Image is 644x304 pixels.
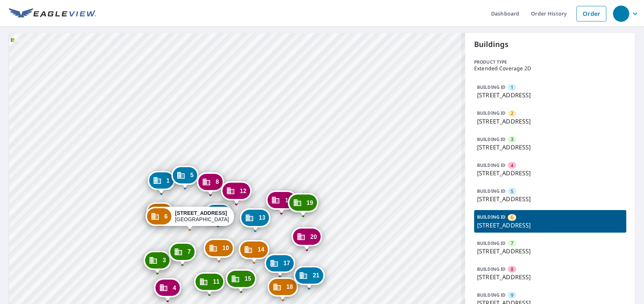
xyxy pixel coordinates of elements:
div: Dropped pin, building 1, Commercial property, 5605 Forest Haven Cir Tampa, FL 33615 [148,171,175,194]
p: BUILDING ID [477,292,506,298]
span: 6 [164,214,168,219]
p: BUILDING ID [477,84,506,90]
p: [STREET_ADDRESS] [477,273,623,281]
p: Product type [474,59,626,65]
span: 11 [213,279,220,284]
img: EV Logo [9,8,96,19]
div: Dropped pin, building 20, Commercial property, 5602 Wood Forest Dr Tampa, FL 33615 [291,227,322,250]
div: Dropped pin, building 11, Commercial property, 5515 Forest Haven Cir Tampa, FL 33615 [194,272,225,295]
div: [GEOGRAPHIC_DATA] [175,210,229,223]
span: 7 [188,249,191,254]
p: [STREET_ADDRESS] [477,117,623,126]
div: Dropped pin, building 15, Commercial property, 5502 Pine Forest Ct Tampa, FL 33615 [226,269,256,292]
div: Dropped pin, building 13, Commercial property, 5625 Forest Haven Cir Tampa, FL 33615 [240,208,271,231]
div: Dropped pin, building 21, Commercial property, 5512 Wood Forest Dr Tampa, FL 33615 [294,266,325,289]
span: 4 [173,285,176,291]
p: [STREET_ADDRESS] [477,247,623,256]
span: 12 [240,188,247,194]
p: [STREET_ADDRESS] [477,91,623,99]
p: BUILDING ID [477,266,506,272]
div: Dropped pin, building 5, Commercial property, 5613 Forest Haven Cir Tampa, FL 33615 [171,166,199,189]
p: [STREET_ADDRESS] [477,221,623,230]
span: 21 [313,273,319,278]
div: Dropped pin, building 4, Commercial property, 5525 Forest Haven Cir Tampa, FL 33615 [154,278,181,301]
p: BUILDING ID [477,162,506,168]
span: 14 [258,247,264,252]
div: Dropped pin, building 6, Commercial property, 8305 Oak Forest Ct Tampa, FL 33615 [145,207,234,230]
span: 1 [511,84,513,91]
p: [STREET_ADDRESS] [477,143,623,152]
span: 20 [310,234,317,240]
p: BUILDING ID [477,214,506,220]
p: BUILDING ID [477,136,506,142]
span: 1 [167,178,170,183]
span: 19 [306,200,313,206]
p: BUILDING ID [477,240,506,246]
div: Dropped pin, building 9, Commercial property, 8301 Oak Forest Ct Tampa, FL 33615 [204,203,232,226]
span: 15 [244,276,251,281]
p: BUILDING ID [477,188,506,194]
span: 5 [190,172,193,178]
div: Dropped pin, building 19, Commercial property, 5635 Forest Haven Cir Tampa, FL 33615 [288,193,318,216]
span: 9 [511,292,513,299]
span: 6 [511,214,513,221]
span: 8 [511,266,513,273]
p: Buildings [474,39,626,50]
span: 10 [222,245,229,251]
p: Extended Coverage 2D [474,65,626,71]
div: Dropped pin, building 7, Commercial property, 8308 Oak Forest Ct Tampa, FL 33615 [169,242,196,265]
span: 18 [286,284,293,290]
span: 13 [259,215,266,220]
strong: [STREET_ADDRESS] [175,210,227,216]
div: Dropped pin, building 14, Commercial property, 5508 Pine Forest Ct Tampa, FL 33615 [239,240,270,263]
a: Order [576,6,606,21]
div: Dropped pin, building 3, Commercial property, 5527 Forest Haven Cir Tampa, FL 33615 [144,251,171,274]
div: Dropped pin, building 10, Commercial property, 8300 Oak Forest Ct Tampa, FL 33615 [203,239,234,261]
div: Dropped pin, building 16, Commercial property, 5633 Forest Haven Cir Tampa, FL 33615 [266,190,297,213]
span: 8 [216,179,219,185]
span: 5 [511,188,513,195]
div: Dropped pin, building 2, Commercial property, 5601 Forest Haven Cir Tampa, FL 33615 [146,202,174,225]
p: BUILDING ID [477,110,506,116]
div: Dropped pin, building 8, Commercial property, 5617 Forest Haven Cir Tampa, FL 33615 [197,172,224,195]
p: [STREET_ADDRESS] [477,195,623,203]
span: 16 [285,197,292,203]
span: 2 [511,110,513,117]
p: [STREET_ADDRESS] [477,169,623,178]
span: 17 [283,260,290,266]
div: Dropped pin, building 17, Commercial property, 5503 Pine Forest Ct Tampa, FL 33615 [264,254,295,277]
span: 3 [511,136,513,143]
span: 7 [511,240,513,247]
div: Dropped pin, building 12, Commercial property, 5619 Forest Haven Cir Tampa, FL 33615 [221,181,252,204]
span: 4 [511,162,513,169]
div: Dropped pin, building 18, Commercial property, 5501 Forest Haven Cir Tampa, FL 33615 [267,277,298,300]
span: 3 [162,257,166,263]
